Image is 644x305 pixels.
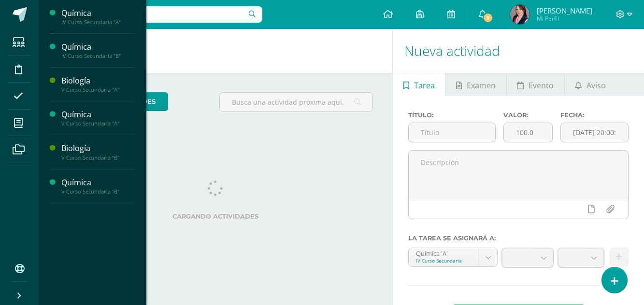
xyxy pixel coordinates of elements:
label: Cargando actividades [58,213,373,220]
a: Tarea [393,73,445,96]
a: QuímicaIV Curso Secundaria "B" [61,42,135,59]
div: V Curso Secundaria "A" [61,86,135,93]
a: BiologíaV Curso Secundaria "A" [61,75,135,93]
a: QuímicaIV Curso Secundaria "A" [61,8,135,26]
div: IV Curso Secundaria [416,257,472,264]
div: V Curso Secundaria "B" [61,154,135,161]
label: Fecha: [560,111,629,119]
a: Evento [507,73,564,96]
div: V Curso Secundaria "A" [61,120,135,127]
div: IV Curso Secundaria "B" [61,53,135,59]
div: V Curso Secundaria "B" [61,188,135,195]
div: Biología [61,143,135,154]
input: Puntos máximos [504,123,552,142]
a: QuímicaV Curso Secundaria "A" [61,109,135,127]
div: Biología [61,75,135,86]
a: BiologíaV Curso Secundaria "B" [61,143,135,161]
div: Química [61,109,135,120]
label: Título: [408,111,496,119]
span: Mi Perfil [537,14,592,23]
img: 256fac8282a297643e415d3697adb7c8.png [510,5,530,24]
input: Busca un usuario... [45,6,262,23]
span: Aviso [587,74,606,97]
input: Busca una actividad próxima aquí... [220,93,372,111]
div: Química [61,177,135,188]
span: 9 [483,13,493,23]
a: Aviso [565,73,616,96]
h1: Nueva actividad [404,29,632,73]
a: Química 'A'IV Curso Secundaria [409,248,497,266]
div: IV Curso Secundaria "A" [61,19,135,26]
label: Valor: [503,111,553,119]
label: La tarea se asignará a: [408,235,629,242]
span: Tarea [414,74,435,97]
a: QuímicaV Curso Secundaria "B" [61,177,135,195]
span: [PERSON_NAME] [537,6,592,15]
h1: Actividades [50,29,381,73]
input: Fecha de entrega [561,123,628,142]
a: Examen [445,73,506,96]
div: Química [61,42,135,53]
span: Evento [529,74,554,97]
div: Química 'A' [416,248,472,257]
span: Examen [467,74,496,97]
div: Química [61,8,135,19]
input: Título [409,123,495,142]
